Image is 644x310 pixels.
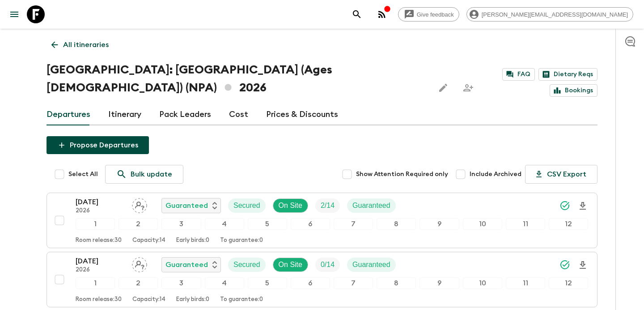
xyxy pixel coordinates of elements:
[229,104,248,125] a: Cost
[279,259,302,270] p: On Site
[377,218,416,230] div: 8
[334,277,373,289] div: 7
[273,198,308,213] div: On Site
[132,201,147,208] span: Assign pack leader
[165,200,208,211] p: Guaranteed
[108,104,141,125] a: Itinerary
[315,198,340,213] div: Trip Fill
[228,258,266,272] div: Secured
[63,39,109,50] p: All itineraries
[161,218,201,230] div: 3
[176,237,209,244] p: Early birds: 0
[321,259,335,270] p: 0 / 14
[5,5,23,23] button: menu
[459,79,477,97] span: Share this itinerary
[549,218,588,230] div: 12
[233,259,260,270] p: Secured
[76,296,122,303] p: Room release: 30
[159,104,211,125] a: Pack Leaders
[132,260,147,267] span: Assign pack leader
[377,277,416,289] div: 8
[352,200,390,211] p: Guaranteed
[321,200,335,211] p: 2 / 14
[165,259,208,270] p: Guaranteed
[559,259,570,270] svg: Synced Successfully
[248,277,287,289] div: 5
[76,267,125,274] p: 2026
[161,277,201,289] div: 3
[334,218,373,230] div: 7
[47,104,90,125] a: Departures
[47,193,597,248] button: [DATE]2026Assign pack leaderGuaranteedSecuredOn SiteTrip FillGuaranteed123456789101112Room releas...
[291,218,330,230] div: 6
[412,11,459,18] span: Give feedback
[419,218,459,230] div: 9
[68,170,98,179] span: Select All
[559,200,570,211] svg: Synced Successfully
[291,277,330,289] div: 6
[419,277,459,289] div: 9
[463,218,502,230] div: 10
[549,277,588,289] div: 12
[477,11,633,18] span: [PERSON_NAME][EMAIL_ADDRESS][DOMAIN_NAME]
[434,79,452,97] button: Edit this itinerary
[356,170,448,179] span: Show Attention Required only
[76,207,125,215] p: 2026
[220,296,263,303] p: To guarantee: 0
[47,136,149,154] button: Propose Departures
[76,277,115,289] div: 1
[506,277,545,289] div: 11
[525,165,597,184] button: CSV Export
[466,7,633,22] div: [PERSON_NAME][EMAIL_ADDRESS][DOMAIN_NAME]
[76,237,122,244] p: Room release: 30
[76,218,115,230] div: 1
[132,296,165,303] p: Capacity: 14
[132,237,165,244] p: Capacity: 14
[76,197,125,207] p: [DATE]
[463,277,502,289] div: 10
[220,237,263,244] p: To guarantee: 0
[577,260,588,271] svg: Download Onboarding
[47,36,114,54] a: All itineraries
[348,5,366,23] button: search adventures
[76,256,125,267] p: [DATE]
[550,84,597,97] a: Bookings
[577,201,588,211] svg: Download Onboarding
[176,296,209,303] p: Early birds: 0
[398,7,459,22] a: Give feedback
[266,104,338,125] a: Prices & Discounts
[47,252,597,307] button: [DATE]2026Assign pack leaderGuaranteedSecuredOn SiteTrip FillGuaranteed123456789101112Room releas...
[47,61,427,97] h1: [GEOGRAPHIC_DATA]: [GEOGRAPHIC_DATA] (Ages [DEMOGRAPHIC_DATA]) (NPA) 2026
[205,277,244,289] div: 4
[228,198,266,213] div: Secured
[315,258,340,272] div: Trip Fill
[273,258,308,272] div: On Site
[502,68,535,81] a: FAQ
[352,259,390,270] p: Guaranteed
[233,200,260,211] p: Secured
[470,170,521,179] span: Include Archived
[119,277,158,289] div: 2
[119,218,158,230] div: 2
[506,218,545,230] div: 11
[248,218,287,230] div: 5
[205,218,244,230] div: 4
[131,169,172,180] p: Bulk update
[279,200,302,211] p: On Site
[538,68,597,81] a: Dietary Reqs
[105,165,183,184] a: Bulk update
